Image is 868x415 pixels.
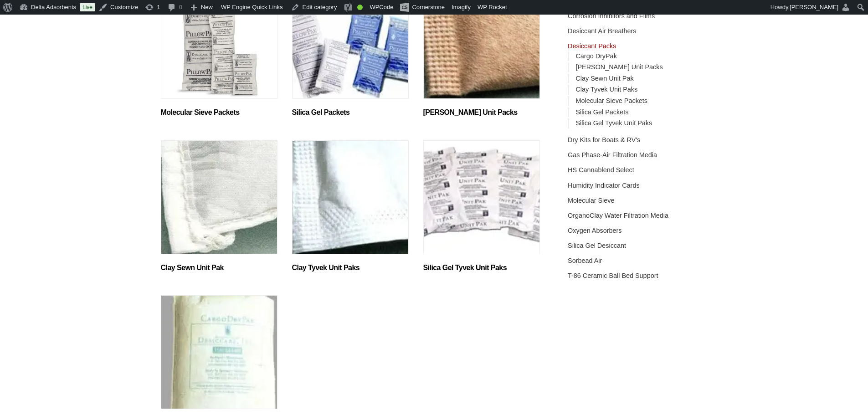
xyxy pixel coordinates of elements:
a: Clay Tyvek Unit Paks [575,86,637,93]
a: Clay Sewn Unit Pak [575,75,633,82]
span: [PERSON_NAME] [790,4,838,10]
img: Cargo DryPak [161,295,277,409]
h2: [PERSON_NAME] Unit Packs [423,108,540,117]
h2: Clay Sewn Unit Pak [161,263,277,272]
img: Clay Tyvek Unit Paks [292,140,409,254]
a: Live [80,3,95,11]
a: Visit product category Clay Tyvek Unit Paks [292,140,409,272]
img: Clay Sewn Unit Pak [161,140,277,254]
a: Sorbead Air [568,257,602,264]
a: [PERSON_NAME] Unit Packs [575,63,663,71]
h2: Clay Tyvek Unit Paks [292,263,409,272]
a: Silica Gel Tyvek Unit Paks [575,119,652,127]
a: Desiccant Packs [568,42,616,50]
a: Corrosion Inhibitors and Films [568,12,655,20]
a: OrganoClay Water Filtration Media [568,212,668,219]
a: Desiccant Air Breathers [568,27,636,35]
a: Oxygen Absorbers [568,227,621,234]
a: Silica Gel Desiccant [568,242,626,249]
div: Good [357,5,363,10]
a: T-86 Ceramic Ball Bed Support [568,272,658,279]
img: Silica Gel Tyvek Unit Paks [423,140,540,254]
h2: Silica Gel Tyvek Unit Paks [423,263,540,272]
h2: Molecular Sieve Packets [161,108,277,117]
a: Silica Gel Packets [575,108,628,116]
a: Cargo DryPak [575,52,616,60]
a: Molecular Sieve Packets [575,97,647,104]
h2: Silica Gel Packets [292,108,409,117]
a: Molecular Sieve [568,197,614,204]
a: Gas Phase-Air Filtration Media [568,151,657,159]
a: Visit product category Silica Gel Tyvek Unit Paks [423,140,540,272]
a: Visit product category Clay Sewn Unit Pak [161,140,277,272]
a: Dry Kits for Boats & RV's [568,136,640,143]
a: HS Cannablend Select [568,166,634,174]
a: Humidity Indicator Cards [568,182,640,189]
